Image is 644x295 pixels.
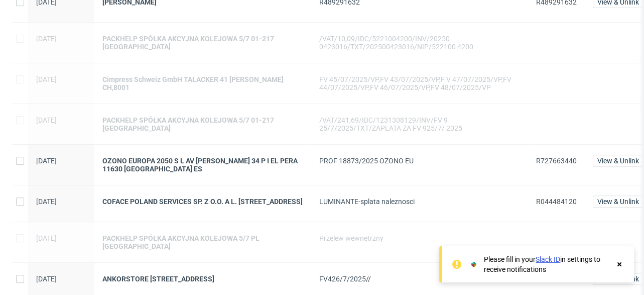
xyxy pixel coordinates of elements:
span: [DATE] [36,75,57,83]
a: Slack ID [536,255,560,263]
a: OZONO EUROPA 2050 S L AV [PERSON_NAME] 34 P I EL PERA 11630 [GEOGRAPHIC_DATA] ES [102,157,303,173]
span: View & Unlink [597,198,639,205]
span: [DATE] [36,157,57,165]
div: PROF 18873/2025 OZONO EU [319,157,520,165]
div: Przelew wewnetrzny [319,234,520,242]
a: COFACE POLAND SERVICES SP. Z O.O. A L. [STREET_ADDRESS] [102,198,303,206]
span: R727663440 [536,157,577,165]
a: PACKHELP SPÓŁKA AKCYJNA KOLEJOWA 5/7 01-217 [GEOGRAPHIC_DATA] [102,116,303,132]
div: Please fill in your in settings to receive notifications [484,254,610,274]
span: View & Unlink [597,157,639,164]
div: /VAT/10,09/IDC/5221004200/INV/20250 0423016/TXT/202500423016/NIP/522100 4200 [319,35,520,51]
a: View & Unlink [593,198,643,206]
span: [DATE] [36,35,57,43]
a: View & Unlink [593,157,643,165]
a: View & Unlink [593,275,643,283]
span: [DATE] [36,234,57,242]
a: Cimpress Schweiz GmbH TALACKER 41 [PERSON_NAME] CH,8001 [102,75,303,91]
a: ANKORSTORE [STREET_ADDRESS] [102,275,303,283]
div: FV 45/07/2025/VP,FV 43/07/2025/VP,F V 47/07/2025/VP,FV 44/07/2025/VP,FV 46/07/2025/VP,FV 48/07/20... [319,75,520,91]
img: Slack [469,259,479,269]
span: View & Unlink [597,275,639,282]
span: [DATE] [36,198,57,206]
div: /VAT/241,69/IDC/1231308129/INV/FV 9 25/7/2025/TXT/ZAPLATA ZA FV 925/7/ 2025 [319,116,520,132]
span: R044484120 [536,198,577,206]
span: [DATE] [36,116,57,124]
span: [DATE] [36,275,57,283]
button: View & Unlink [593,195,643,208]
div: FV426/7/2025// [319,275,520,283]
a: PACKHELP SPÓŁKA AKCYJNA KOLEJOWA 5/7 01-217 [GEOGRAPHIC_DATA] [102,35,303,51]
div: LUMINANTE-splata naleznosci [319,198,520,206]
button: View & Unlink [593,155,643,167]
a: PACKHELP SPÓŁKA AKCYJNA KOLEJOWA 5/7 PL [GEOGRAPHIC_DATA] [102,234,303,250]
